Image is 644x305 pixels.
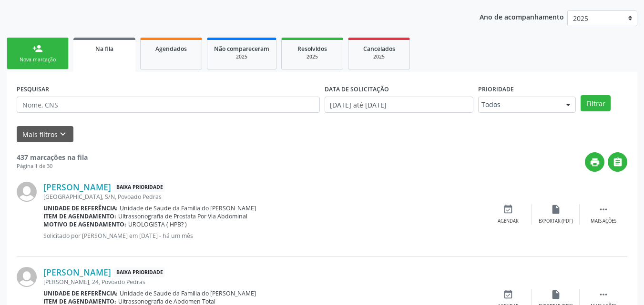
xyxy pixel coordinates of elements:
[32,43,43,54] div: person_add
[43,212,116,220] b: Item de agendamento:
[551,289,561,300] i: insert_drive_file
[43,182,111,192] a: [PERSON_NAME]
[17,97,320,113] input: Nome, CNS
[608,152,627,172] button: 
[363,45,395,53] span: Cancelados
[551,204,561,215] i: insert_drive_file
[14,56,61,63] div: Nova marcação
[114,267,165,277] span: Baixa Prioridade
[503,204,513,215] i: event_available
[590,157,600,167] i: print
[539,218,573,225] div: Exportar (PDF)
[214,45,269,53] span: Não compareceram
[598,289,609,300] i: 
[598,204,609,215] i: 
[118,212,247,220] span: Ultrassonografia de Prostata Por Via Abdominal
[288,53,336,60] div: 2025
[58,129,68,139] i: keyboard_arrow_down
[480,10,564,22] p: Ano de acompanhamento
[114,182,165,192] span: Baixa Prioridade
[95,45,113,53] span: Na fila
[43,289,118,297] b: Unidade de referência:
[17,126,73,143] button: Mais filtroskeyboard_arrow_down
[591,218,616,225] div: Mais ações
[585,152,604,172] button: print
[43,267,111,277] a: [PERSON_NAME]
[128,220,187,228] span: UROLOGISTA ( HPB? )
[120,204,256,212] span: Unidade de Saude da Familia do [PERSON_NAME]
[17,162,88,170] div: Página 1 de 30
[43,232,484,240] p: Solicitado por [PERSON_NAME] em [DATE] - há um mês
[120,289,256,297] span: Unidade de Saude da Familia do [PERSON_NAME]
[43,193,484,201] div: [GEOGRAPHIC_DATA], S/N, Povoado Pedras
[43,278,484,286] div: [PERSON_NAME], 24, Povoado Pedras
[481,100,556,109] span: Todos
[478,82,514,97] label: Prioridade
[498,218,519,225] div: Agendar
[325,97,474,113] input: Selecione um intervalo
[214,53,269,60] div: 2025
[355,53,403,60] div: 2025
[17,82,49,97] label: PESQUISAR
[43,204,118,212] b: Unidade de referência:
[17,182,37,202] img: img
[613,157,623,167] i: 
[581,95,611,111] button: Filtrar
[43,220,126,228] b: Motivo de agendamento:
[503,289,513,300] i: event_available
[17,153,88,162] strong: 437 marcações na fila
[297,45,327,53] span: Resolvidos
[155,45,187,53] span: Agendados
[325,82,389,97] label: DATA DE SOLICITAÇÃO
